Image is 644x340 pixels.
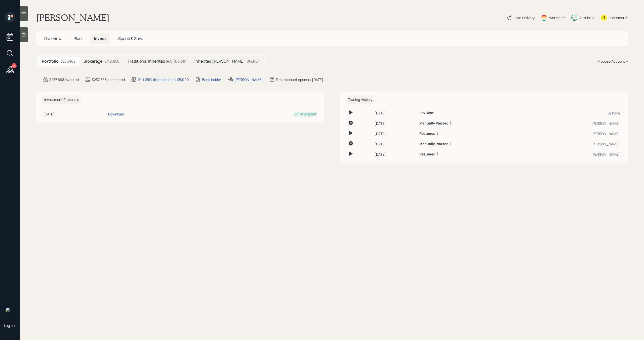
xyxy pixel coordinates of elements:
div: [DATE] [375,152,415,157]
h6: IPS Sent [419,111,434,115]
div: Bond ladder [202,77,221,82]
div: $237,868 invested [49,77,79,82]
div: [DATE] [43,111,106,117]
div: $146,650 [104,59,119,64]
span: Spend & Save [118,36,143,41]
h6: Trading History [346,96,374,104]
h5: Brokerage [84,59,102,64]
h6: Investment Proposals [42,96,81,104]
div: 1% | 25% discount | max $5,000 [138,77,189,82]
div: [PERSON_NAME] [528,141,620,147]
div: $76,561 [174,59,186,64]
div: [PERSON_NAME] [528,131,620,136]
div: $14,657 [247,59,259,64]
div: System [528,110,620,116]
div: Altruist [579,15,591,20]
h5: Inherited [PERSON_NAME] [194,59,245,64]
div: Plan Delivery [514,15,535,20]
h6: Manually Paused [419,121,449,125]
div: Propose Account + [597,59,628,64]
div: Warmer [549,15,562,20]
div: [DATE] [375,121,415,126]
img: michael-russo-headshot.png [5,307,15,317]
div: [PERSON_NAME] [528,121,620,126]
div: Log out [4,323,16,328]
div: [DATE] [375,141,415,147]
div: Fully Signed [300,112,316,116]
h5: Portfolio [42,59,59,64]
h1: [PERSON_NAME] [36,12,109,23]
div: [PERSON_NAME] [528,152,620,157]
span: Overview [44,36,61,41]
h6: Resumed [419,132,435,136]
div: [PERSON_NAME] [234,77,263,82]
div: $237,868 [61,59,75,64]
h5: Traditional Inherited IRA [128,59,172,64]
div: 2 [12,63,17,68]
span: Plan [73,36,82,41]
h6: Resumed [419,152,435,156]
div: Kustomer [609,15,624,20]
div: [DATE] [375,110,415,116]
div: [DATE] [375,131,415,136]
div: $237,868 committed [92,77,125,82]
span: Invest [94,36,106,41]
div: First account opened: [DATE] [276,77,323,82]
h6: Manually Paused [419,142,449,146]
div: Download [108,111,124,117]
